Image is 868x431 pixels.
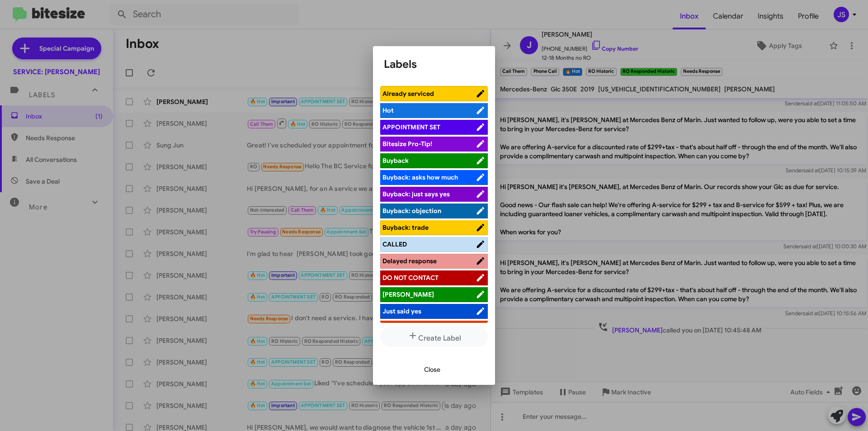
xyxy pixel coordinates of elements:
[382,190,450,198] span: Buyback: just says yes
[382,223,429,232] span: Buyback: trade
[382,240,407,248] span: CALLED
[382,307,421,315] span: Just said yes
[382,257,437,265] span: Delayed response
[382,290,434,298] span: [PERSON_NAME]
[424,361,440,378] span: Close
[384,57,484,71] h1: Labels
[382,207,441,215] span: Buyback: objection
[382,173,458,181] span: Buyback: asks how much
[382,123,440,131] span: APPOINTMENT SET
[380,327,488,347] button: Create Label
[382,156,409,165] span: Buyback
[382,140,432,148] span: Bitesize Pro-Tip!
[382,274,439,282] span: DO NOT CONTACT
[417,361,448,378] button: Close
[382,90,434,98] span: Already serviced
[382,106,394,114] span: Hot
